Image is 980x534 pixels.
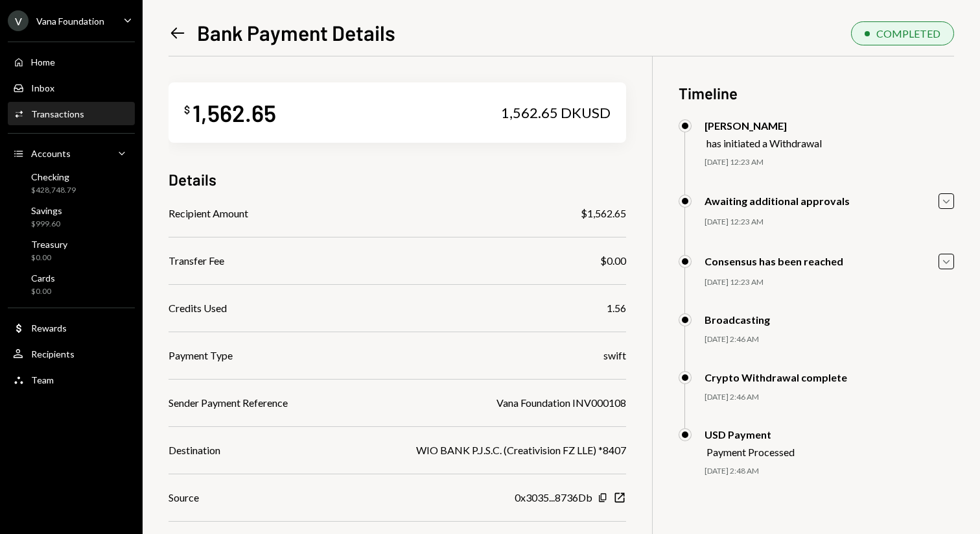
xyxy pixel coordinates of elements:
div: $0.00 [600,253,626,269]
div: Transactions [31,108,84,119]
div: Recipient Amount [169,206,248,221]
div: $0.00 [31,286,55,297]
div: USD Payment [705,428,795,441]
div: Consensus has been reached [705,255,843,267]
div: [DATE] 2:46 AM [705,392,954,403]
div: V [8,10,29,31]
a: Checking$428,748.79 [8,167,135,199]
a: Cards$0.00 [8,269,135,300]
h1: Bank Payment Details [197,19,395,45]
div: [PERSON_NAME] [705,119,822,132]
div: Home [31,56,55,67]
a: Home [8,50,135,73]
div: Vana Foundation INV000108 [496,395,626,411]
a: Rewards [8,316,135,339]
div: Source [169,490,199,505]
div: Payment Type [169,348,233,363]
div: Awaiting additional approvals [705,195,850,207]
div: COMPLETED [876,27,940,40]
div: Destination [169,443,220,458]
div: Cards [31,273,55,284]
a: Accounts [8,141,135,165]
div: $0.00 [31,252,67,263]
div: [DATE] 12:23 AM [705,277,954,288]
div: Checking [31,171,76,182]
div: WIO BANK P.J.S.C. (Creativision FZ LLE) *8407 [416,443,626,458]
div: 1,562.65 [192,98,276,127]
div: swift [603,348,626,363]
div: [DATE] 2:46 AM [705,334,954,345]
h3: Details [169,169,216,190]
div: $ [184,103,190,116]
div: [DATE] 12:23 AM [705,217,954,228]
a: Recipients [8,342,135,365]
div: 0x3035...8736Db [515,490,592,505]
div: [DATE] 12:23 AM [705,157,954,168]
div: Crypto Withdrawal complete [705,371,847,383]
div: Inbox [31,82,54,93]
a: Inbox [8,76,135,99]
a: Transactions [8,102,135,125]
div: $999.60 [31,219,62,230]
h3: Timeline [679,82,954,104]
div: Accounts [31,148,71,159]
div: Recipients [31,348,75,359]
a: Team [8,368,135,391]
div: $428,748.79 [31,185,76,196]
a: Treasury$0.00 [8,235,135,266]
div: Sender Payment Reference [169,395,288,411]
div: has initiated a Withdrawal [706,137,822,149]
div: Broadcasting [705,313,770,326]
div: $1,562.65 [581,206,626,221]
div: Savings [31,205,62,216]
div: Payment Processed [706,446,795,458]
div: [DATE] 2:48 AM [705,466,954,477]
div: 1,562.65 DKUSD [501,104,611,122]
a: Savings$999.60 [8,201,135,232]
div: Transfer Fee [169,253,224,269]
div: Credits Used [169,300,227,316]
div: Team [31,374,54,385]
div: 1.56 [607,300,626,316]
div: Treasury [31,239,67,250]
div: Vana Foundation [36,16,104,27]
div: Rewards [31,322,67,334]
